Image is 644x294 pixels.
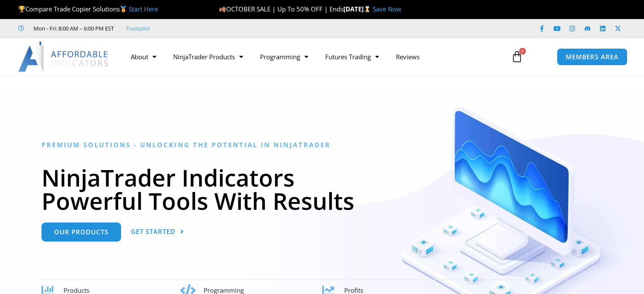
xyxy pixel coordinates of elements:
[122,47,165,66] a: About
[519,48,526,55] span: 0
[131,223,184,242] a: Get Started
[41,166,603,212] h1: NinjaTrader Indicators Powerful Tools With Results
[165,47,252,66] a: NinjaTrader Products
[126,23,150,33] a: Trustpilot
[364,6,370,12] img: ⌛
[122,47,503,66] nav: Menu
[373,5,401,13] a: Save Now
[41,141,603,149] h6: Premium Solutions - Unlocking the Potential in NinjaTrader
[219,5,343,13] span: OCTOBER SALE | Up To 50% OFF | Ends
[18,41,109,72] img: LogoAI | Affordable Indicators – NinjaTrader
[41,223,121,242] a: Our Products
[343,5,373,13] strong: [DATE]
[129,5,158,13] a: Start Here
[317,47,387,66] a: Futures Trading
[566,54,619,60] span: MEMBERS AREA
[557,48,627,66] a: MEMBERS AREA
[131,228,175,235] span: Get Started
[18,5,158,13] span: Compare Trade Copier Solutions
[219,6,226,12] img: 🍂
[120,6,127,12] img: 🥇
[498,44,536,69] a: 0
[19,6,25,12] img: 🏆
[54,229,108,235] span: Our Products
[31,23,114,33] span: Mon - Fri: 8:00 AM – 6:00 PM EST
[252,47,317,66] a: Programming
[387,47,428,66] a: Reviews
